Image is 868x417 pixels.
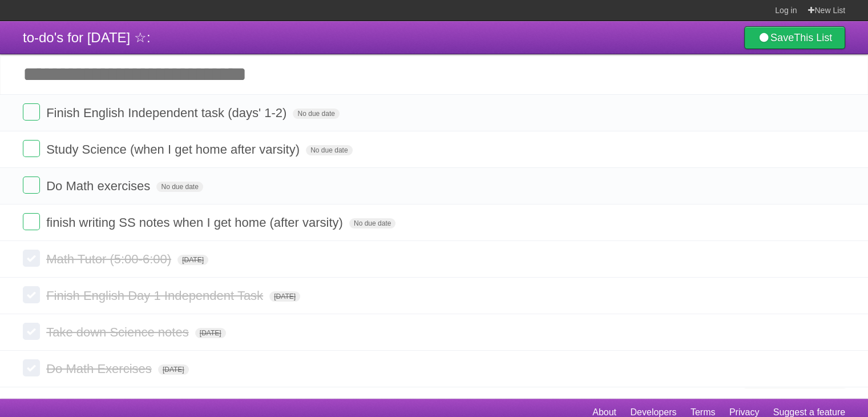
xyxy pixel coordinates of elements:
[46,215,346,230] span: finish writing SS notes when I get home (after varsity)
[293,109,339,119] span: No due date
[195,328,226,338] span: [DATE]
[23,286,40,303] label: Done
[349,218,395,228] span: No due date
[46,362,155,376] span: Do Math Exercises
[269,291,300,302] span: [DATE]
[46,142,302,157] span: Study Science (when I get home after varsity)
[46,179,153,193] span: Do Math exercises
[46,288,266,303] span: Finish English Day 1 Independent Task
[23,140,40,157] label: Done
[177,255,208,265] span: [DATE]
[23,30,151,45] span: to-do's for [DATE] ☆:
[46,252,174,266] span: Math Tutor (5:00-6:00)
[23,177,40,194] label: Done
[306,145,352,155] span: No due date
[158,364,189,375] span: [DATE]
[794,32,832,43] b: This List
[23,323,40,340] label: Done
[744,26,845,49] a: SaveThis List
[46,106,289,120] span: Finish English Independent task (days' 1-2)
[46,325,192,339] span: Take down Science notes
[23,250,40,267] label: Done
[156,182,203,192] span: No due date
[23,103,40,121] label: Done
[23,213,40,230] label: Done
[23,359,40,376] label: Done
